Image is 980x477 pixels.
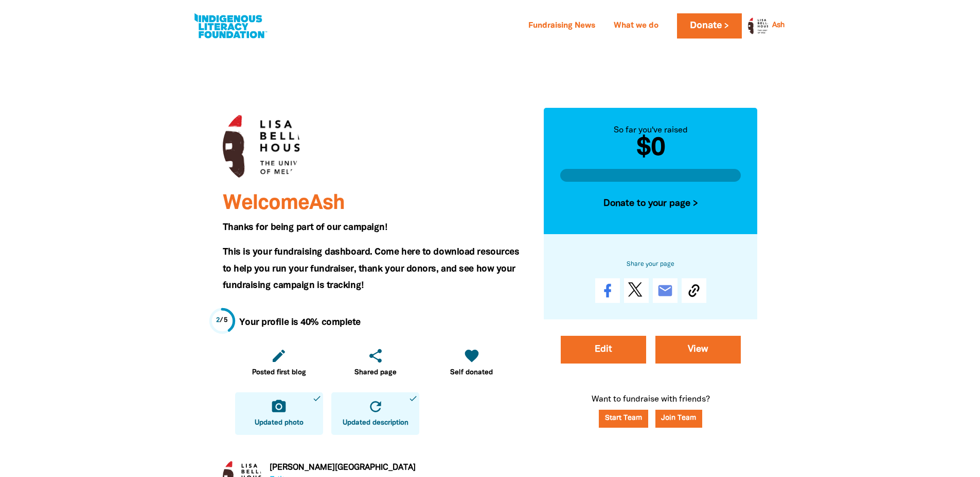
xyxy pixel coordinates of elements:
i: camera_alt [271,398,287,415]
a: Share [595,278,620,303]
i: favorite [464,348,480,364]
a: editPosted first blog [235,341,323,384]
a: Post [624,278,649,303]
span: Updated description [343,418,408,428]
button: Join Team [655,410,703,428]
h6: Share your page [560,259,741,270]
a: Edit [561,336,646,364]
span: Welcome Ash [223,194,345,213]
h2: $0 [560,137,741,161]
span: 2 [216,317,220,323]
span: This is your fundraising dashboard. Come here to download resources to help you run your fundrais... [223,248,520,290]
a: refreshUpdated descriptiondone [331,392,419,435]
div: / 5 [216,316,228,326]
button: Copy Link [682,278,706,303]
i: email [657,282,673,299]
p: Want to fundraise with friends? [544,393,758,443]
a: Donate [677,13,742,39]
a: camera_altUpdated photodone [235,392,323,435]
span: Shared page [354,368,397,378]
strong: Your profile is 40% complete [239,318,361,327]
a: View [655,336,741,364]
a: What we do [608,18,665,34]
div: So far you've raised [560,124,741,137]
span: Updated photo [255,418,304,428]
a: email [653,278,678,303]
i: refresh [367,398,384,415]
span: Posted first blog [252,368,306,378]
i: done [312,394,322,403]
i: share [367,348,384,364]
a: shareShared page [331,341,419,384]
button: Donate to your page > [560,190,741,218]
i: done [408,394,418,403]
a: favoriteSelf donated [427,341,515,384]
a: Ash [772,22,785,29]
span: Self donated [450,368,493,378]
i: edit [271,348,287,364]
a: Fundraising News [522,18,601,34]
span: Thanks for being part of our campaign! [223,223,387,232]
a: Start Team [599,410,648,428]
